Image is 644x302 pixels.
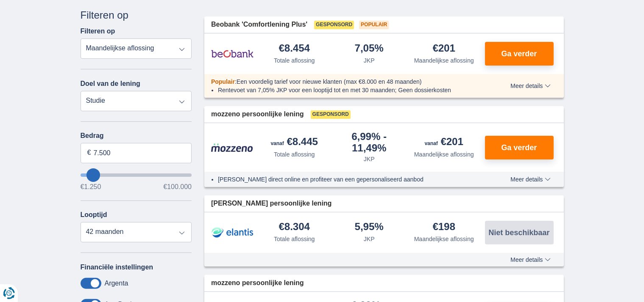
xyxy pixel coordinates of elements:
[504,176,557,183] button: Meer details
[433,43,455,55] div: €201
[510,176,550,182] span: Meer details
[105,280,128,287] label: Argenta
[364,56,375,65] div: JKP
[425,137,463,148] div: €201
[510,83,550,89] span: Meer details
[311,110,351,119] span: Gesponsord
[211,110,304,119] span: mozzeno persoonlijke lening
[504,82,557,89] button: Meer details
[211,43,254,64] img: product.pl.alt Beobank
[501,144,537,151] span: Ga verder
[211,143,254,152] img: product.pl.alt Mozzeno
[364,155,375,163] div: JKP
[414,235,474,243] div: Maandelijkse aflossing
[274,150,315,159] div: Totale aflossing
[81,8,192,22] div: Filteren op
[81,27,115,35] label: Filteren op
[364,235,375,243] div: JKP
[81,211,107,219] label: Looptijd
[359,21,389,29] span: Populair
[211,78,235,85] span: Populair
[355,43,384,55] div: 7,05%
[81,173,192,177] input: wantToBorrow
[279,222,310,233] div: €8.304
[81,264,153,271] label: Financiële instellingen
[211,20,307,30] span: Beobank 'Comfortlening Plus'
[218,175,480,184] li: [PERSON_NAME] direct online en profiteer van een gepersonaliseerd aanbod
[501,50,537,58] span: Ga verder
[274,56,315,65] div: Totale aflossing
[211,278,304,288] span: mozzeno persoonlijke lening
[504,256,557,263] button: Meer details
[314,21,354,29] span: Gesponsord
[279,43,310,55] div: €8.454
[488,229,549,236] span: Niet beschikbaar
[335,132,404,153] div: 6,99%
[218,86,480,94] li: Rentevoet van 7,05% JKP voor een looptijd tot en met 30 maanden; Geen dossierkosten
[355,222,384,233] div: 5,95%
[414,56,474,65] div: Maandelijkse aflossing
[485,42,554,66] button: Ga verder
[81,80,140,88] label: Doel van de lening
[414,150,474,159] div: Maandelijkse aflossing
[433,222,455,233] div: €198
[485,136,554,159] button: Ga verder
[81,132,192,140] label: Bedrag
[485,221,554,244] button: Niet beschikbaar
[274,235,315,243] div: Totale aflossing
[211,222,254,243] img: product.pl.alt Elantis
[87,148,91,158] span: €
[81,184,101,190] span: €1.250
[204,77,486,86] div: :
[163,184,192,190] span: €100.000
[271,137,318,148] div: €8.445
[510,257,550,263] span: Meer details
[211,199,332,209] span: [PERSON_NAME] persoonlijke lening
[237,78,422,85] span: Een voordelig tarief voor nieuwe klanten (max €8.000 en 48 maanden)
